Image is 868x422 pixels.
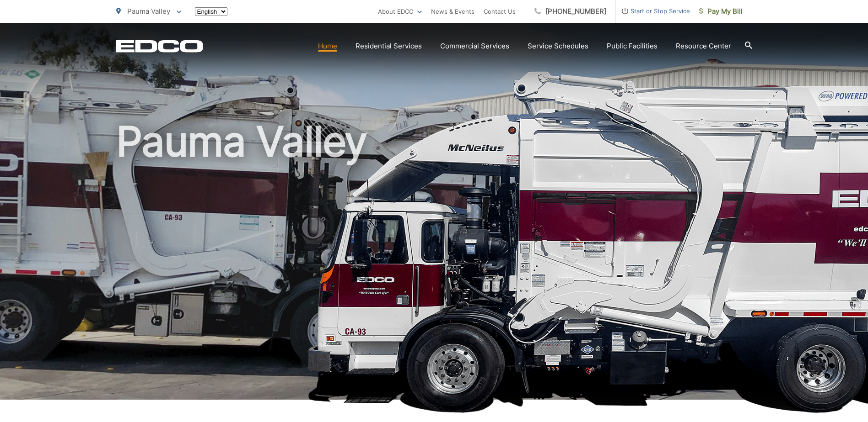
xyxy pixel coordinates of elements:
a: About EDCO [378,6,422,17]
a: Contact Us [484,6,516,17]
select: Select a language [195,7,227,16]
a: Service Schedules [528,41,588,52]
a: EDCD logo. Return to the homepage. [116,40,203,53]
a: Resource Center [676,41,731,52]
span: Pauma Valley [127,7,170,16]
a: Commercial Services [440,41,509,52]
h1: Pauma Valley [116,119,752,408]
a: Residential Services [356,41,422,52]
a: Public Facilities [607,41,658,52]
span: Pay My Bill [699,6,743,17]
a: Home [318,41,337,52]
a: News & Events [431,6,474,17]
